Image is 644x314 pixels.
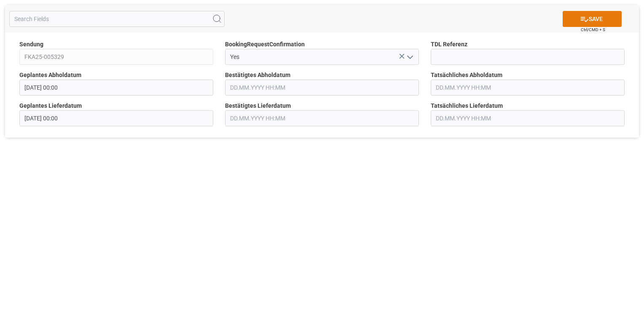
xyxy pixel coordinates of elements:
[225,101,291,110] span: Bestätigtes Lieferdatum
[225,110,419,126] input: DD.MM.YYYY HH:MM
[19,80,213,96] input: DD.MM.YYYY HH:MM
[19,101,82,110] span: Geplantes Lieferdatum
[563,11,622,27] button: SAVE
[581,27,605,33] span: Ctrl/CMD + S
[431,110,625,126] input: DD.MM.YYYY HH:MM
[19,71,81,80] span: Geplantes Abholdatum
[19,40,43,49] span: Sendung
[431,71,502,80] span: Tatsächliches Abholdatum
[431,101,503,110] span: Tatsächliches Lieferdatum
[431,80,625,96] input: DD.MM.YYYY HH:MM
[9,11,225,27] input: Search Fields
[19,110,213,126] input: DD.MM.YYYY HH:MM
[225,40,305,49] span: BookingRequestConfirmation
[403,51,416,64] button: open menu
[225,80,419,96] input: DD.MM.YYYY HH:MM
[225,71,290,80] span: Bestätigtes Abholdatum
[431,40,467,49] span: TDL Referenz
